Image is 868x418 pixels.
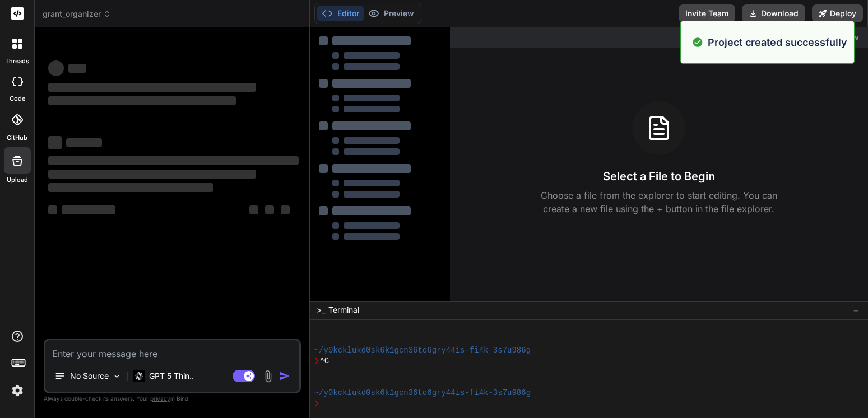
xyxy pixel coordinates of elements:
span: ‌ [48,205,57,214]
img: icon [279,370,290,382]
span: ~/y0kcklukd0sk6k1gcn36to6gry44is-fi4k-3s7u986g [314,345,531,356]
button: Invite Team [679,4,735,22]
button: − [851,301,861,319]
h3: Select a File to Begin [603,168,715,184]
span: ‌ [48,170,256,179]
span: >_ [317,304,325,316]
img: alert [692,35,703,50]
p: Project created successfully [708,35,847,50]
p: No Source [70,370,109,382]
img: attachment [262,370,275,383]
span: ‌ [249,205,258,214]
span: ^C [319,356,329,367]
span: ‌ [66,138,102,147]
img: settings [8,381,27,400]
p: Choose a file from the explorer to start editing. You can create a new file using the + button in... [533,189,785,215]
span: ‌ [48,156,299,165]
span: grant_organizer [43,8,111,20]
span: ‌ [48,183,213,192]
span: ~/y0kcklukd0sk6k1gcn36to6gry44is-fi4k-3s7u986g [314,388,531,398]
img: Pick Models [112,372,122,381]
label: threads [5,57,29,66]
button: Download [742,4,805,22]
p: Always double-check its answers. Your in Bind [44,393,301,404]
span: ‌ [265,205,274,214]
span: ‌ [48,60,64,76]
span: ‌ [68,64,86,73]
span: ❯ [314,398,320,409]
button: Editor [317,6,364,21]
span: ❯ [314,356,320,367]
span: ‌ [62,205,115,214]
label: code [10,94,25,104]
p: GPT 5 Thin.. [149,370,194,382]
label: Upload [7,175,28,185]
span: ‌ [281,205,290,214]
span: privacy [150,395,170,402]
span: ‌ [48,83,256,92]
label: GitHub [7,133,27,143]
button: Preview [364,6,419,21]
button: Deploy [812,4,863,22]
img: GPT 5 Thinking High [133,370,145,381]
span: − [853,304,859,316]
span: Terminal [328,304,359,316]
span: ‌ [48,96,236,105]
span: ‌ [48,136,62,149]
